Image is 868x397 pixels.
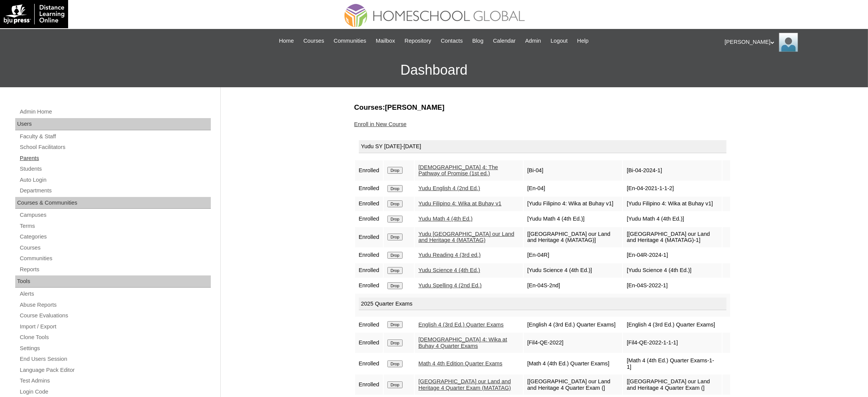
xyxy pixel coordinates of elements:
a: Communities [330,37,370,45]
span: Repository [405,37,431,45]
td: [En-04] [524,181,623,196]
td: Enrolled [355,181,383,196]
td: [[GEOGRAPHIC_DATA] our Land and Heritage 4 Quarter Exam (] [623,375,722,395]
a: Clone Tools [19,333,211,342]
a: English 4 (3rd Ed.) Quarter Exams [419,322,504,328]
td: Enrolled [355,248,383,263]
td: [Bi-04] [524,160,623,181]
a: Yudu English 4 (2nd Ed.) [419,185,480,191]
input: Drop [387,216,402,223]
td: Enrolled [355,212,383,226]
img: logo-white.png [4,4,64,24]
a: Yudu Filipino 4: Wika at Buhay v1 [419,200,502,207]
input: Drop [387,185,402,192]
a: Yudu Reading 4 (3rd ed.) [419,252,481,258]
div: Users [15,118,211,130]
a: Repository [401,37,435,45]
span: Admin [525,37,541,45]
td: [Yudu Filipino 4: Wika at Buhay v1] [623,197,722,211]
a: [DEMOGRAPHIC_DATA] 4: Wika at Buhay 4 Quarter Exams [419,336,507,349]
a: Settings [19,344,211,353]
td: Enrolled [355,375,383,395]
span: Logout [551,37,568,45]
a: Math 4 4th Edition Quarter Exams [419,360,503,367]
input: Drop [387,321,402,328]
td: Enrolled [355,197,383,211]
div: Courses & Communities [15,197,211,209]
a: Contacts [437,37,467,45]
td: [[GEOGRAPHIC_DATA] our Land and Heritage 4 Quarter Exam (] [524,375,623,395]
a: Help [573,37,592,45]
td: [Fil4-QE-2022-1-1-1] [623,333,722,353]
a: [GEOGRAPHIC_DATA] our Land and Heritage 4 Quarter Exam (MATATAG) [419,378,511,391]
td: [Yudu Filipino 4: Wika at Buhay v1] [524,197,623,211]
div: 2025 Quarter Exams [359,298,726,311]
a: Faculty & Staff [19,132,211,141]
td: Enrolled [355,160,383,181]
a: Auto Login [19,175,211,185]
a: Categories [19,232,211,242]
input: Drop [387,252,402,259]
a: [DEMOGRAPHIC_DATA] 4: The Pathway of Promise (1st ed.) [419,164,498,177]
td: [Yudu Math 4 (4th Ed.)] [524,212,623,226]
a: Language Pack Editor [19,365,211,375]
a: Login Code [19,387,211,397]
a: Admin Home [19,107,211,117]
span: Contacts [441,37,463,45]
td: [Math 4 (4th Ed.) Quarter Exams-1-1] [623,354,722,374]
a: Reports [19,265,211,274]
td: [English 4 (3rd Ed.) Quarter Exams] [623,317,722,332]
a: Mailbox [372,37,399,45]
a: Course Evaluations [19,311,211,320]
input: Drop [387,234,402,240]
span: Communities [334,37,366,45]
input: Drop [387,360,402,367]
a: Campuses [19,210,211,220]
span: Home [279,37,294,45]
input: Drop [387,339,402,346]
span: Mailbox [376,37,395,45]
a: Courses [19,243,211,253]
span: Courses [303,37,324,45]
a: Terms [19,221,211,231]
td: Enrolled [355,263,383,278]
a: Import / Export [19,322,211,331]
div: [PERSON_NAME] [725,33,860,52]
td: [En-04-2021-1-1-2] [623,181,722,196]
a: School Facilitators [19,142,211,152]
a: End Users Session [19,354,211,364]
h3: Courses:[PERSON_NAME] [354,102,731,112]
a: Abuse Reports [19,300,211,310]
input: Drop [387,381,402,388]
a: Home [275,37,298,45]
a: Calendar [489,37,519,45]
a: Test Admins [19,376,211,386]
span: Calendar [493,37,516,45]
td: Enrolled [355,317,383,332]
a: Blog [468,37,487,45]
td: [En-04R] [524,248,623,263]
td: Enrolled [355,354,383,374]
td: Enrolled [355,333,383,353]
a: Admin [521,37,545,45]
a: Logout [547,37,572,45]
img: Ariane Ebuen [779,33,798,52]
td: [Yudu Math 4 (4th Ed.)] [623,212,722,226]
td: [En-04S-2nd] [524,279,623,293]
a: Enroll in New Course [354,121,407,127]
td: [Yudu Science 4 (4th Ed.)] [623,263,722,278]
a: Yudu Spelling 4 (2nd Ed.) [419,282,482,288]
td: [[GEOGRAPHIC_DATA] our Land and Heritage 4 (MATATAG)-1] [623,227,722,247]
a: Communities [19,254,211,263]
td: [Fil4-QE-2022] [524,333,623,353]
a: Students [19,164,211,174]
h3: Dashboard [4,53,864,87]
td: Enrolled [355,227,383,247]
td: [Math 4 (4th Ed.) Quarter Exams] [524,354,623,374]
input: Drop [387,200,402,207]
a: Yudu Math 4 (4th Ed.) [419,216,473,222]
a: Departments [19,186,211,195]
span: Blog [472,37,483,45]
input: Drop [387,167,402,174]
a: Alerts [19,289,211,299]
